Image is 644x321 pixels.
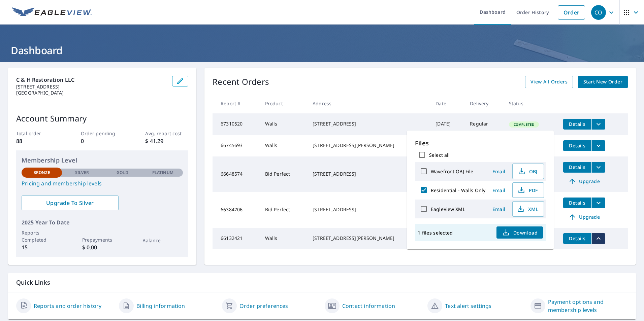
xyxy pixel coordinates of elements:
td: [DATE] [430,113,464,135]
button: filesDropdownBtn-66132421 [591,233,605,244]
button: detailsBtn-67310520 [563,119,591,130]
label: Residential - Walls Only [431,187,485,193]
a: Upgrade [563,212,605,222]
label: EagleView XML [431,206,465,212]
span: Details [567,121,587,127]
span: Upgrade To Silver [27,199,113,207]
a: View All Orders [525,76,573,88]
button: filesDropdownBtn-66384706 [591,198,605,208]
p: Reports Completed [22,229,62,243]
div: [STREET_ADDRESS] [313,171,425,177]
a: Payment options and membership levels [548,298,628,314]
a: Order [558,5,585,20]
p: Order pending [81,130,124,137]
td: 66132421 [213,228,260,249]
td: Bid Perfect [260,192,307,228]
td: 66648574 [213,156,260,192]
span: Upgrade [567,213,601,221]
div: CO [591,5,606,20]
div: [STREET_ADDRESS][PERSON_NAME] [313,142,425,149]
p: Files [415,139,546,148]
button: detailsBtn-66132421 [563,233,591,244]
a: Contact information [342,302,395,310]
td: Walls [260,113,307,135]
p: Avg. report cost [145,130,188,137]
p: Platinum [152,170,173,176]
span: View All Orders [530,78,568,86]
button: detailsBtn-66648574 [563,162,591,173]
span: Details [567,235,587,242]
span: OBJ [517,167,538,175]
a: Upgrade To Silver [22,195,119,210]
h1: Dashboard [8,43,636,57]
p: 2025 Year To Date [22,218,183,226]
p: Bronze [33,170,50,176]
p: 88 [16,137,59,145]
th: Product [260,94,307,113]
button: XML [512,201,544,217]
th: Date [430,94,464,113]
span: Details [567,164,587,170]
p: [STREET_ADDRESS] [16,84,167,90]
button: Email [488,185,510,195]
button: Download [496,226,543,239]
td: 66384706 [213,192,260,228]
label: Select all [429,152,450,158]
a: Reports and order history [34,302,101,310]
p: 1 files selected [418,229,453,236]
button: PDF [512,182,544,198]
button: detailsBtn-66745693 [563,140,591,151]
p: 0 [81,137,124,145]
span: PDF [517,186,538,194]
label: Wavefront OBJ File [431,168,473,175]
a: Order preferences [239,302,288,310]
button: Email [488,204,510,214]
th: Report # [213,94,260,113]
button: filesDropdownBtn-67310520 [591,119,605,130]
button: OBJ [512,164,544,179]
p: $ 0.00 [82,243,123,251]
a: Pricing and membership levels [22,179,183,187]
td: Walls [260,135,307,156]
button: detailsBtn-66384706 [563,198,591,208]
p: Gold [117,170,128,176]
span: Start New Order [583,78,622,86]
p: Membership Level [22,156,183,165]
a: Upgrade [563,176,605,187]
div: [STREET_ADDRESS] [313,206,425,213]
div: [STREET_ADDRESS] [313,120,425,127]
span: Email [491,168,507,175]
button: filesDropdownBtn-66745693 [591,140,605,151]
span: Email [491,206,507,212]
td: Regular [464,113,504,135]
p: Balance [142,237,183,244]
td: 66745693 [213,135,260,156]
button: filesDropdownBtn-66648574 [591,162,605,173]
span: XML [517,205,538,213]
th: Status [504,94,558,113]
p: Account Summary [16,112,188,124]
span: Details [567,200,587,206]
span: Completed [510,122,538,127]
p: Silver [75,170,89,176]
p: Quick Links [16,278,628,287]
p: 15 [22,243,62,251]
span: Download [502,228,538,237]
p: [GEOGRAPHIC_DATA] [16,90,167,96]
a: Start New Order [578,76,628,88]
td: Bid Perfect [260,156,307,192]
p: C & H Restoration LLC [16,76,167,84]
img: EV Logo [12,7,92,17]
p: Recent Orders [213,76,269,88]
span: Details [567,142,587,149]
th: Address [307,94,430,113]
td: 67310520 [213,113,260,135]
p: Prepayments [82,236,123,243]
th: Delivery [464,94,504,113]
a: Text alert settings [445,302,491,310]
button: Email [488,166,510,177]
div: [STREET_ADDRESS][PERSON_NAME] [313,235,425,242]
span: Email [491,187,507,193]
a: Billing information [136,302,185,310]
p: $ 41.29 [145,137,188,145]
